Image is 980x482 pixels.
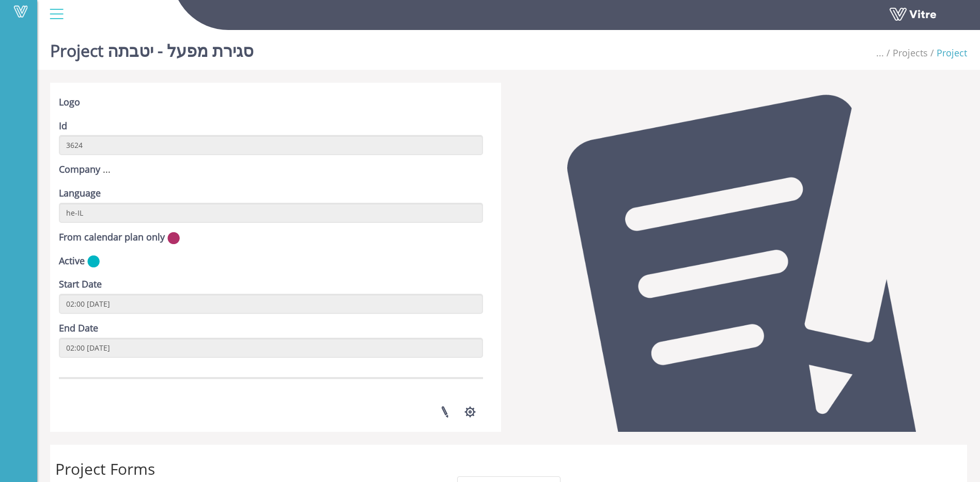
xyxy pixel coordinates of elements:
[55,460,962,477] h2: Project Forms
[87,255,100,268] img: yes
[59,96,80,109] label: Logo
[59,119,67,133] label: Id
[59,322,98,335] label: End Date
[59,187,101,200] label: Language
[59,231,165,244] label: From calendar plan only
[167,232,180,245] img: no
[893,47,928,59] a: Projects
[928,47,967,60] li: Project
[59,278,102,291] label: Start Date
[50,26,254,70] h1: Project סגירת מפעל - יטבתה
[59,254,85,268] label: Active
[103,163,111,175] span: ...
[59,163,100,176] label: Company
[876,47,884,59] span: ...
